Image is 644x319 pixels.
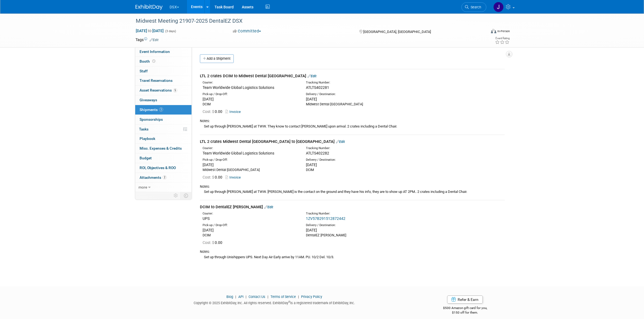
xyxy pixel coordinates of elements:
[306,233,401,238] div: DentalEZ [PERSON_NAME]
[135,76,191,85] a: Travel Reservations
[203,150,298,156] div: Team Worldwide Global Logistics Solutions
[288,300,290,303] sup: ®
[200,204,505,210] div: DCIM to DentalEZ [PERSON_NAME]
[203,80,298,85] div: Courier:
[140,166,176,170] span: ROI, Objectives & ROO
[225,110,243,114] a: Invoice
[135,125,191,134] a: Tasks
[203,109,224,114] span: 0.00
[135,57,191,66] a: Booth
[421,310,509,315] div: $150 off for them.
[306,227,401,233] div: [DATE]
[135,47,191,56] a: Event Information
[200,73,505,79] div: LTL 2 crates DCIM to Midwest Dental [GEOGRAPHIC_DATA]
[173,88,177,92] span: 5
[306,85,329,90] span: ATLTS402281
[495,37,510,40] div: Event Rating
[200,119,505,123] div: Notes:
[497,29,510,33] div: In-Person
[203,102,298,107] div: DCIM
[135,183,191,192] a: more
[203,211,298,216] div: Courier:
[135,105,191,115] a: Shipments3
[270,295,296,299] a: Terms of Service
[238,295,243,299] a: API
[150,38,158,42] a: Edit
[203,175,215,179] span: Cost: $
[135,144,191,153] a: Misc. Expenses & Credits
[421,302,509,315] div: $500 Amazon gift card for you,
[493,2,504,12] img: Justin Newborn
[140,69,148,73] span: Staff
[249,295,265,299] a: Contact Us
[203,167,298,172] div: Midwest Dental [GEOGRAPHIC_DATA]
[297,295,300,299] span: |
[306,102,401,107] div: Midwest Dental [GEOGRAPHIC_DATA]
[301,295,322,299] a: Privacy Policy
[203,96,298,102] div: [DATE]
[171,192,181,199] td: Personalize Event Tab Strip
[147,29,152,33] span: to
[225,175,243,179] a: Invoice
[491,29,496,33] img: Format-Inperson.png
[203,240,224,245] span: 0.00
[203,92,298,96] div: Pick-up / Drop-Off:
[139,127,148,131] span: Tasks
[203,85,298,90] div: Team Worldwide Global Logistics Solutions
[203,109,215,114] span: Cost: $
[135,153,191,163] a: Budget
[306,167,401,172] div: DCIM
[266,295,270,299] span: |
[306,211,427,216] div: Tracking Number:
[306,216,345,221] a: 1ZV57B291512872442
[140,146,182,150] span: Misc. Expenses & Credits
[203,162,298,167] div: [DATE]
[469,5,481,9] span: Search
[306,223,401,227] div: Delivery / Destination:
[135,134,191,143] a: Playbook
[306,80,427,85] div: Tracking Number:
[200,54,234,63] a: Add a Shipment
[203,146,298,150] div: Courier:
[203,240,215,245] span: Cost: $
[140,88,177,92] span: Asset Reservations
[135,86,191,95] a: Asset Reservations5
[200,123,505,129] div: Set up through [PERSON_NAME] at TWW. They know to contact [PERSON_NAME] upon arrival. 2 crates in...
[203,216,298,221] div: UPS
[159,108,163,112] span: 3
[140,78,173,83] span: Travel Reservations
[136,5,163,10] img: ExhibitDay
[135,163,191,173] a: ROI, Objectives & ROO
[200,254,505,260] div: Set up through Unishippers UPS. Next Day Air Early arrive by 11AM. PU. 10/2 Del. 10/3.
[136,28,164,33] span: [DATE] [DATE]
[226,295,233,299] a: Blog
[306,158,401,162] div: Delivery / Destination:
[454,28,510,36] div: Event Format
[151,59,156,63] span: Booth not reserved yet
[234,295,237,299] span: |
[136,299,414,305] div: Copyright © 2025 ExhibitDay, Inc. All rights reserved. ExhibitDay is a registered trademark of Ex...
[203,223,298,227] div: Pick-up / Drop-Off:
[231,28,263,34] button: Committed
[461,2,486,12] a: Search
[203,233,298,238] div: DCIM
[138,185,147,189] span: more
[203,158,298,162] div: Pick-up / Drop-Off:
[135,95,191,105] a: Giveaways
[135,115,191,124] a: Sponsorships
[203,227,298,233] div: [DATE]
[306,162,401,167] div: [DATE]
[135,173,191,182] a: Attachments2
[134,16,478,26] div: Midwest Meeting 21907-2025 DentalEZ DSX
[140,117,163,122] span: Sponsorships
[140,49,170,54] span: Event Information
[203,175,224,179] span: 0.00
[165,29,176,33] span: (3 days)
[306,146,427,150] div: Tracking Number:
[306,92,401,96] div: Delivery / Destination:
[200,184,505,189] div: Notes:
[447,296,483,304] a: Refer & Earn
[140,136,155,141] span: Playbook
[163,175,167,179] span: 2
[140,108,163,112] span: Shipments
